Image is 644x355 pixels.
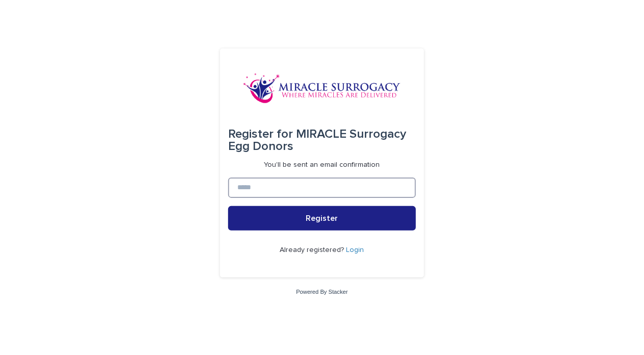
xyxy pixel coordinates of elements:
a: Powered By Stacker [296,289,348,295]
span: Already registered? [280,246,346,253]
div: MIRACLE Surrogacy Egg Donors [228,120,416,161]
p: You'll be sent an email confirmation [264,161,380,169]
span: Register [306,214,338,222]
button: Register [228,206,416,231]
a: Login [346,246,364,253]
span: Register for [228,128,293,140]
img: OiFFDOGZQuirLhrlO1ag [243,73,401,104]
